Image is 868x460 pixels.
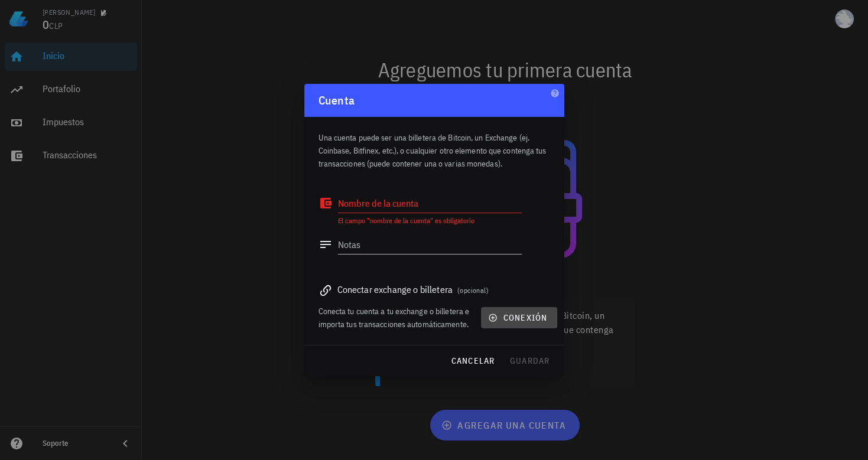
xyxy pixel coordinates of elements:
[481,307,557,328] button: conexión
[318,117,550,177] div: Una cuenta puede ser una billetera de Bitcoin, un Exchange (ej. Coinbase, Bitfinex, etc.), o cual...
[457,286,489,295] span: (opcional)
[450,355,495,366] span: cancelar
[446,350,499,371] button: cancelar
[304,84,564,117] div: Cuenta
[318,281,550,298] div: Conectar exchange o billetera
[490,312,547,323] span: conexión
[338,217,522,224] div: El campo "nombre de la cuenta" es obligatorio
[318,305,474,331] div: Conecta tu cuenta a tu exchange o billetera e importa tus transacciones automáticamente.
